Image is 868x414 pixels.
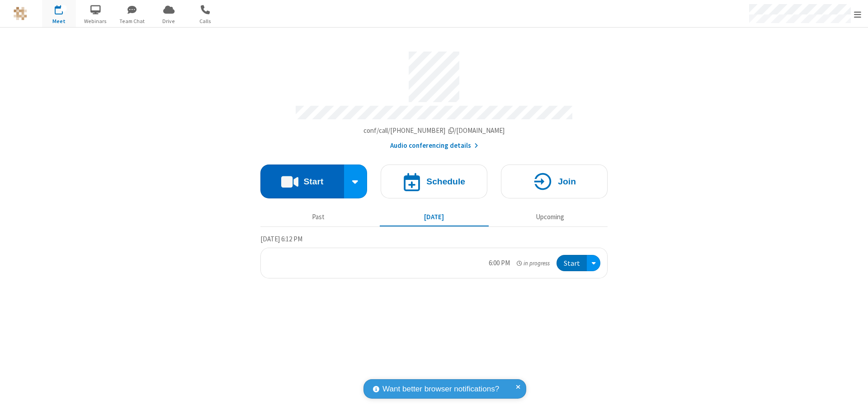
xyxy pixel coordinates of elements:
[152,17,186,25] span: Drive
[260,165,344,198] button: Start
[344,165,368,198] div: Start conference options
[260,235,302,243] span: [DATE] 6:12 PM
[260,234,608,279] section: Today's Meetings
[517,259,550,268] em: in progress
[382,383,499,395] span: Want better browser notifications?
[363,126,505,135] span: Copy my meeting room link
[495,208,604,226] button: Upcoming
[42,17,76,25] span: Meet
[558,177,576,186] h4: Join
[189,17,222,25] span: Calls
[14,7,27,20] img: QA Selenium DO NOT DELETE OR CHANGE
[115,17,149,25] span: Team Chat
[61,5,67,12] div: 1
[260,45,608,151] section: Account details
[390,141,478,151] button: Audio conferencing details
[363,126,505,136] button: Copy my meeting room linkCopy my meeting room link
[426,177,465,186] h4: Schedule
[381,165,487,198] button: Schedule
[489,258,510,268] div: 6:00 PM
[264,208,373,226] button: Past
[501,165,608,198] button: Join
[380,208,489,226] button: [DATE]
[303,177,323,186] h4: Start
[587,255,600,272] div: Open menu
[79,17,113,25] span: Webinars
[557,255,587,272] button: Start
